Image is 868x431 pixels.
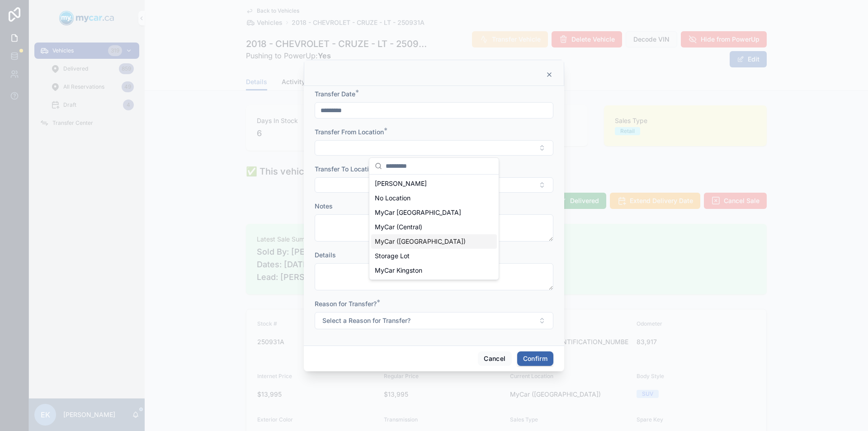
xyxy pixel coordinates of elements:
span: MyCar ([GEOGRAPHIC_DATA]) [375,237,466,246]
span: Transfer To Location [315,165,376,173]
div: Suggestions [369,175,499,279]
span: MyCar Kingston [375,266,422,275]
span: Storage Lot [375,251,410,260]
button: Select Button [315,140,553,156]
button: Cancel [478,351,511,366]
button: Select Button [315,177,553,193]
span: Select a Reason for Transfer? [322,316,410,325]
button: Select Button [315,312,553,329]
button: Confirm [517,351,553,366]
span: Transfer From Location [315,128,384,136]
span: Notes [315,202,333,210]
span: MyCar [GEOGRAPHIC_DATA] [375,208,461,217]
span: MyCar (Central) [375,223,422,232]
span: No Location [375,194,410,203]
span: Transfer Date [315,90,355,98]
span: Reason for Transfer? [315,300,377,308]
span: [PERSON_NAME] [375,179,427,188]
span: Details [315,251,336,259]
